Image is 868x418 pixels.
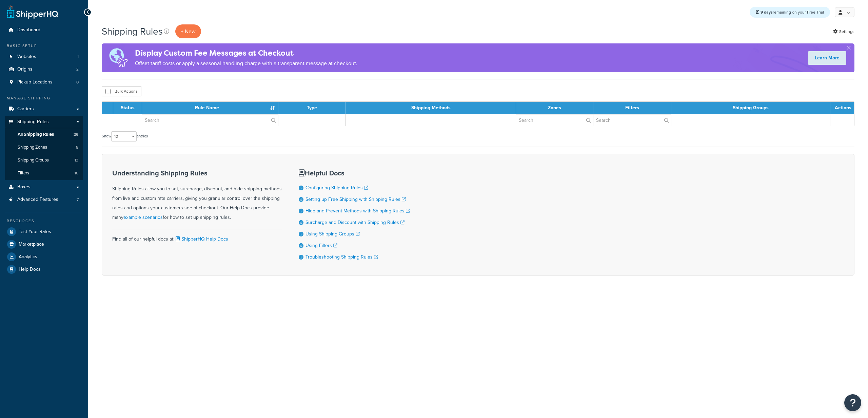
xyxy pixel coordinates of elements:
[5,193,83,206] a: Advanced Features 7
[5,43,83,49] div: Basic Setup
[135,47,357,59] h4: Display Custom Fee Messages at Checkout
[5,226,83,238] a: Test Your Rates
[7,5,58,19] a: ShipperHQ Home
[346,102,516,114] th: Shipping Methods
[5,181,83,193] a: Boxes
[5,63,83,76] li: Origins
[5,154,83,167] li: Shipping Groups
[5,141,83,154] a: Shipping Zones 8
[17,66,33,72] span: Origins
[112,169,282,177] h3: Understanding Shipping Rules
[17,184,31,190] span: Boxes
[76,79,79,85] span: 0
[77,54,79,60] span: 1
[102,131,148,141] label: Show entries
[516,102,593,114] th: Zones
[844,394,861,411] button: Open Resource Center
[75,170,78,176] span: 16
[5,263,83,275] a: Help Docs
[77,197,79,203] span: 7
[5,167,83,179] li: Filters
[111,131,137,141] select: Showentries
[5,238,83,250] a: Marketplace
[5,51,83,63] a: Websites 1
[5,103,83,115] a: Carriers
[5,251,83,263] a: Analytics
[833,27,854,36] a: Settings
[76,145,78,150] span: 8
[135,59,357,68] p: Offset tariff costs or apply a seasonal handling charge with a transparent message at checkout.
[102,43,135,72] img: duties-banner-06bc72dcb5fe05cb3f9472aba00be2ae8eb53ab6f0d8bb03d382ba314ac3c341.png
[113,102,142,114] th: Status
[5,51,83,63] li: Websites
[142,114,278,126] input: Search
[5,167,83,179] a: Filters 16
[5,116,83,128] a: Shipping Rules
[18,132,54,137] span: All Shipping Rules
[112,169,282,222] div: Shipping Rules allow you to set, surcharge, discount, and hide shipping methods from live and cus...
[5,24,83,36] a: Dashboard
[305,242,337,249] a: Using Filters
[76,66,79,72] span: 2
[102,25,163,38] h1: Shipping Rules
[5,128,83,141] a: All Shipping Rules 26
[305,219,405,226] a: Surcharge and Discount with Shipping Rules
[5,154,83,167] a: Shipping Groups 13
[830,102,854,114] th: Actions
[18,145,47,150] span: Shipping Zones
[142,102,278,114] th: Rule Name
[19,254,37,260] span: Analytics
[516,114,593,126] input: Search
[305,207,410,214] a: Hide and Prevent Methods with Shipping Rules
[305,253,378,261] a: Troubleshooting Shipping Rules
[5,218,83,224] div: Resources
[5,76,83,89] li: Pickup Locations
[102,86,141,96] button: Bulk Actions
[18,157,49,163] span: Shipping Groups
[5,128,83,141] li: All Shipping Rules
[593,114,671,126] input: Search
[305,230,360,237] a: Using Shipping Groups
[75,157,78,163] span: 13
[5,193,83,206] li: Advanced Features
[5,76,83,89] a: Pickup Locations 0
[112,229,282,244] div: Find all of our helpful docs at:
[278,102,346,114] th: Type
[761,9,773,15] strong: 9 days
[19,242,44,247] span: Marketplace
[74,132,78,137] span: 26
[175,24,201,38] p: + New
[5,95,83,101] div: Manage Shipping
[5,63,83,76] a: Origins 2
[17,197,58,203] span: Advanced Features
[18,170,29,176] span: Filters
[305,196,406,203] a: Setting up Free Shipping with Shipping Rules
[17,119,49,125] span: Shipping Rules
[19,267,41,272] span: Help Docs
[174,235,228,243] a: ShipperHQ Help Docs
[808,51,846,65] a: Learn More
[671,102,830,114] th: Shipping Groups
[593,102,671,114] th: Filters
[17,54,36,60] span: Websites
[5,141,83,154] li: Shipping Zones
[123,214,163,221] a: example scenarios
[299,169,410,177] h3: Helpful Docs
[19,229,51,235] span: Test Your Rates
[17,27,40,33] span: Dashboard
[5,116,83,180] li: Shipping Rules
[17,79,53,85] span: Pickup Locations
[17,106,34,112] span: Carriers
[750,7,830,18] div: remaining on your Free Trial
[305,184,368,191] a: Configuring Shipping Rules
